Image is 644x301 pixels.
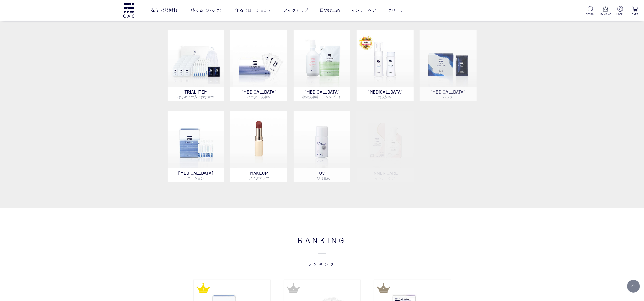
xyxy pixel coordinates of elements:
p: [MEDICAL_DATA] [230,87,287,101]
img: 泡洗顔料 [357,30,414,87]
a: MAKEUPメイクアップ [230,111,287,182]
a: [MEDICAL_DATA]パック [420,30,477,101]
a: メイクアップ [284,3,308,18]
span: メイクアップ [249,176,269,180]
span: はじめての方におすすめ [177,95,214,99]
a: トライアルセット TRIAL ITEMはじめての方におすすめ [168,30,225,101]
a: LOGIN [615,6,625,16]
span: インナーケア [375,176,395,180]
span: 日やけ止め [314,176,330,180]
a: インナーケア [351,3,376,18]
a: 泡洗顔料 [MEDICAL_DATA]泡洗顔料 [357,30,414,101]
span: パウダー洗浄料 [247,95,271,99]
a: 整える（パック） [191,3,224,18]
a: CART [630,6,640,16]
a: [MEDICAL_DATA]液体洗浄料（シャンプー） [294,30,350,101]
span: パック [443,95,453,99]
span: ローション [187,176,204,180]
span: ランキング [168,246,477,267]
p: RANKING [601,12,610,16]
p: INNER CARE [357,168,414,182]
img: インナーケア [357,111,414,168]
img: トライアルセット [168,30,225,87]
p: LOGIN [615,12,625,16]
a: RANKING [601,6,610,16]
a: UV日やけ止め [294,111,350,182]
h2: RANKING [168,234,477,267]
p: MAKEUP [230,168,287,182]
a: 守る（ローション） [235,3,272,18]
p: [MEDICAL_DATA] [420,87,477,101]
p: TRIAL ITEM [168,87,225,101]
a: インナーケア INNER CAREインナーケア [357,111,414,182]
a: 日やけ止め [320,3,340,18]
img: logo [122,3,135,18]
p: UV [294,168,350,182]
p: [MEDICAL_DATA] [294,87,350,101]
a: SEARCH [586,6,595,16]
a: [MEDICAL_DATA]パウダー洗浄料 [230,30,287,101]
a: クリーナー [388,3,408,18]
p: [MEDICAL_DATA] [168,168,225,182]
span: 液体洗浄料（シャンプー） [302,95,342,99]
p: SEARCH [586,12,595,16]
p: [MEDICAL_DATA] [357,87,414,101]
span: 泡洗顔料 [378,95,392,99]
p: CART [630,12,640,16]
a: [MEDICAL_DATA]ローション [168,111,225,182]
a: 洗う（洗浄料） [151,3,179,18]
